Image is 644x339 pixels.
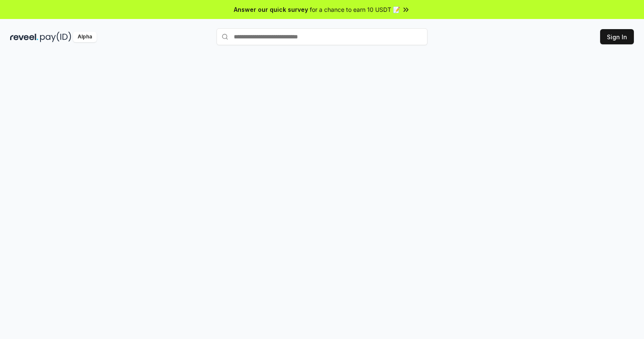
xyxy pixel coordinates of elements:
img: reveel_dark [10,32,38,42]
img: pay_id [40,32,71,42]
span: Answer our quick survey [234,5,308,14]
span: for a chance to earn 10 USDT 📝 [310,5,400,14]
div: Alpha [73,32,97,42]
button: Sign In [600,29,634,44]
